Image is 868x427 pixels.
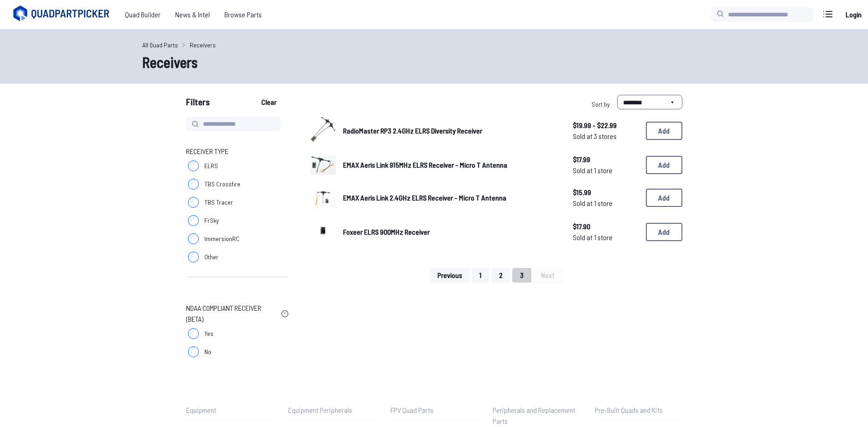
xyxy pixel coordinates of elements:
span: Sort by [592,100,610,108]
button: 2 [491,268,510,283]
a: Quad Builder [118,5,168,24]
span: TBS Crossfire [204,180,240,189]
span: $19.99 - $22.99 [573,120,639,131]
a: RadioMaster RP3 2.4GHz ELRS Diversity Receiver [343,125,558,136]
input: No [188,346,199,357]
a: Browse Parts [217,5,269,24]
a: Receivers [190,40,216,50]
button: 3 [512,268,531,283]
p: Equipment Peripherals [288,405,376,416]
input: TBS Crossfire [188,179,199,190]
span: Receiver Type [186,146,229,157]
a: Foxeer ELRS 900MHz Receiver [343,226,558,237]
button: Add [646,189,682,207]
a: EMAX Aeris Link 915MHz ELRS Receiver - Micro T Antenna [343,159,558,170]
span: Sold at 1 store [573,232,639,243]
span: EMAX Aeris Link 915MHz ELRS Receiver - Micro T Antenna [343,160,507,169]
input: Other [188,252,199,262]
span: Foxeer ELRS 900MHz Receiver [343,227,430,236]
a: image [310,185,336,211]
span: Filters [186,95,210,113]
input: Yes [188,328,199,339]
a: Login [842,5,864,24]
button: Clear [254,95,284,109]
span: TBS Tracer [204,198,233,207]
span: Previous [437,272,462,279]
p: Peripherals and Replacement Parts [493,405,580,427]
button: 1 [472,268,489,283]
p: Equipment [186,405,274,416]
input: FrSky [188,215,199,226]
img: image [310,117,336,142]
img: image [310,188,336,207]
span: No [204,347,211,356]
a: All Quad Parts [142,40,178,50]
a: image [310,218,336,246]
button: Add [646,223,682,241]
a: News & Intel [168,5,217,24]
img: image [310,218,336,243]
a: image [310,117,336,145]
select: Sort by [617,95,682,109]
span: ELRS [204,161,218,170]
span: Sold at 3 stores [573,131,639,142]
span: $17.99 [573,154,639,165]
button: Add [646,156,682,174]
span: Yes [204,329,213,338]
span: FrSky [204,216,219,225]
span: $17.90 [573,221,639,232]
p: FPV Quad Parts [390,405,478,416]
span: EMAX Aeris Link 2.4GHz ELRS Receiver - Micro T Antenna [343,193,506,202]
p: Pre-Built Quads and Kits [595,405,682,416]
h1: Receivers [142,51,726,73]
span: Sold at 1 store [573,198,639,209]
a: EMAX Aeris Link 2.4GHz ELRS Receiver - Micro T Antenna [343,192,558,203]
span: Sold at 1 store [573,165,639,176]
span: ImmersionRC [204,234,239,243]
span: $15.99 [573,187,639,198]
input: ImmersionRC [188,233,199,244]
span: RadioMaster RP3 2.4GHz ELRS Diversity Receiver [343,126,482,135]
button: Add [646,122,682,140]
span: Other [204,252,218,262]
button: Previous [430,268,470,283]
span: NDAA Compliant Receiver (Beta) [186,303,278,324]
input: ELRS [188,160,199,171]
img: image [310,155,336,175]
a: image [310,152,336,178]
input: TBS Tracer [188,197,199,208]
